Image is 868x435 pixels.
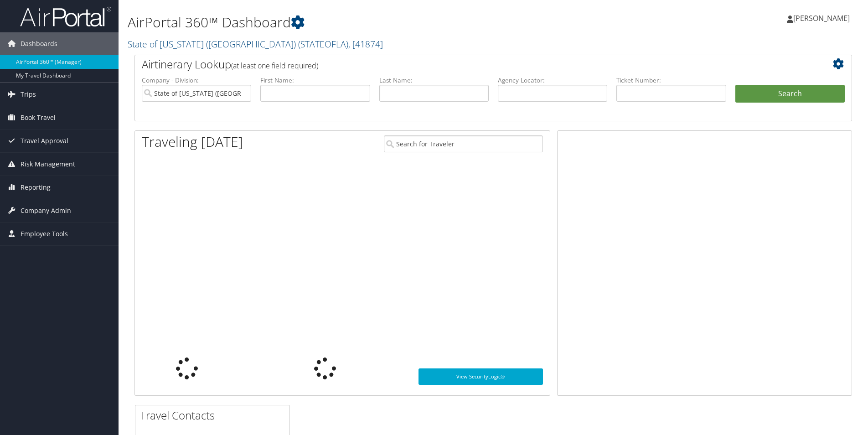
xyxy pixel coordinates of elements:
[21,176,51,199] span: Reporting
[418,368,543,385] a: View SecurityLogic®
[231,61,318,71] span: (at least one field required)
[21,106,56,129] span: Book Travel
[142,57,785,72] h2: Airtinerary Lookup
[298,38,348,50] span: ( STATEOFLA )
[142,132,243,151] h1: Traveling [DATE]
[21,32,57,55] span: Dashboards
[379,76,489,85] label: Last Name:
[142,76,251,85] label: Company - Division:
[21,153,75,176] span: Risk Management
[128,13,615,32] h1: AirPortal 360™ Dashboard
[735,85,845,103] button: Search
[793,13,850,23] span: [PERSON_NAME]
[21,223,68,245] span: Employee Tools
[787,5,859,32] a: [PERSON_NAME]
[348,38,383,50] span: , [ 41874 ]
[384,135,543,152] input: Search for Traveler
[21,129,68,152] span: Travel Approval
[21,199,71,222] span: Company Admin
[21,83,36,106] span: Trips
[20,6,111,27] img: airportal-logo.png
[140,408,289,423] h2: Travel Contacts
[498,76,607,85] label: Agency Locator:
[260,76,370,85] label: First Name:
[128,38,383,50] a: State of [US_STATE] ([GEOGRAPHIC_DATA])
[616,76,726,85] label: Ticket Number:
